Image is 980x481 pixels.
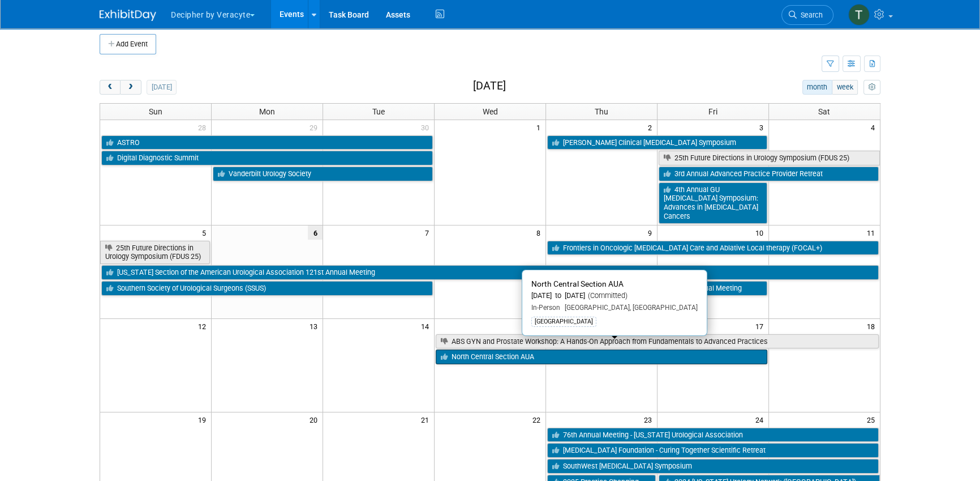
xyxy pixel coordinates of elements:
span: 3 [758,120,768,134]
span: 21 [420,412,434,427]
span: 2 [647,120,657,134]
span: 30 [420,120,434,134]
span: 18 [866,319,880,333]
span: Search [797,11,823,19]
span: 4 [870,120,880,134]
a: ASTRO [101,135,433,150]
a: North Central Section AUA [436,350,767,364]
a: 25th Future Directions in Urology Symposium (FDUS 25) [100,241,210,264]
span: 17 [754,319,768,333]
button: [DATE] [147,80,177,95]
a: SouthWest [MEDICAL_DATA] Symposium [547,459,879,474]
span: Fri [708,107,717,116]
span: 5 [201,225,211,240]
a: [PERSON_NAME] Clinical [MEDICAL_DATA] Symposium [547,135,767,150]
span: Sat [818,107,830,116]
span: 25 [866,412,880,427]
span: 7 [424,225,434,240]
span: 10 [754,225,768,240]
span: 11 [866,225,880,240]
span: [GEOGRAPHIC_DATA], [GEOGRAPHIC_DATA] [560,304,698,312]
a: [MEDICAL_DATA] Foundation - Curing Together Scientific Retreat [547,443,879,458]
span: 29 [308,120,323,134]
span: In-Person [531,304,560,312]
span: 8 [535,225,545,240]
span: 6 [308,225,323,240]
a: Search [781,5,833,25]
a: 76th Annual Meeting - [US_STATE] Urological Association [547,428,879,442]
span: 14 [420,319,434,333]
a: Digital Diagnostic Summit [101,151,433,165]
span: (Committed) [585,291,627,300]
button: week [832,80,858,95]
span: North Central Section AUA [531,279,624,288]
button: Add Event [100,34,156,54]
a: Frontiers in Oncologic [MEDICAL_DATA] Care and Ablative Local therapy (FOCAL+) [547,241,879,256]
span: 19 [197,412,211,427]
span: 20 [308,412,323,427]
img: Tony Alvarado [848,4,870,25]
a: ABS GYN and Prostate Workshop: A Hands-On Approach from Fundamentals to Advanced Practices [436,334,879,349]
a: 25th Future Directions in Urology Symposium (FDUS 25) [659,151,880,165]
i: Personalize Calendar [868,84,875,91]
a: 3rd Annual Advanced Practice Provider Retreat [659,167,879,181]
button: myCustomButton [863,80,880,95]
div: [GEOGRAPHIC_DATA] [531,317,596,327]
span: 1 [535,120,545,134]
img: ExhibitDay [100,10,156,21]
span: 13 [308,319,323,333]
span: Sun [149,107,162,116]
div: [DATE] to [DATE] [531,291,698,301]
a: [US_STATE] Section of the American Urological Association 121st Annual Meeting [101,265,879,280]
span: 12 [197,319,211,333]
span: Tue [372,107,385,116]
span: 22 [531,412,545,427]
span: 24 [754,412,768,427]
button: month [802,80,832,95]
a: Southern Society of Urological Surgeons (SSUS) [101,281,433,296]
span: Mon [259,107,275,116]
span: Thu [595,107,608,116]
button: prev [100,80,121,95]
span: Wed [482,107,497,116]
span: 28 [197,120,211,134]
a: 4th Annual GU [MEDICAL_DATA] Symposium: Advances in [MEDICAL_DATA] Cancers [659,182,767,224]
span: 9 [647,225,657,240]
span: 23 [643,412,657,427]
h2: [DATE] [473,80,506,92]
a: Vanderbilt Urology Society [213,167,433,181]
button: next [120,80,141,95]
